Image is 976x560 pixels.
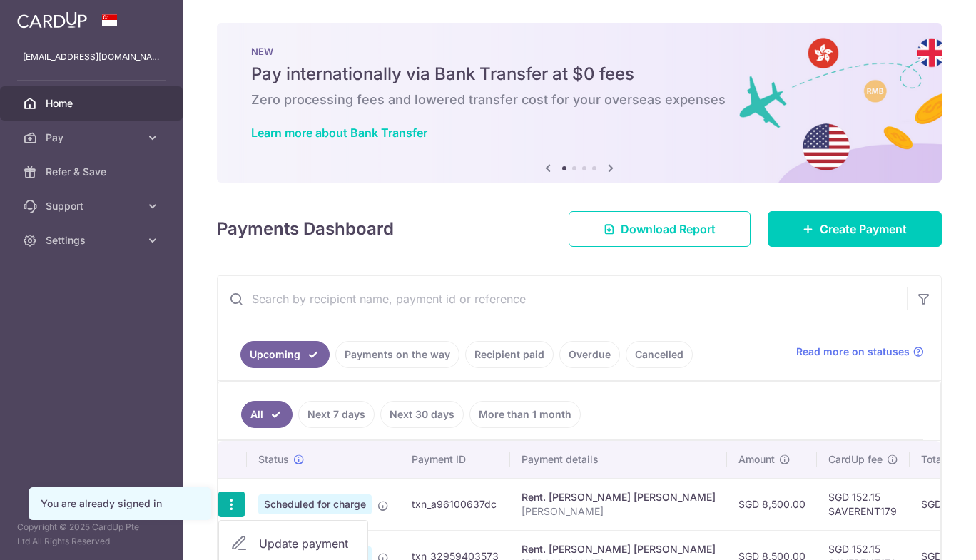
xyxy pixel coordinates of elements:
[218,276,907,322] input: Search by recipient name, payment id or reference
[17,11,87,29] img: CardUp
[828,452,883,467] span: CardUp fee
[251,126,427,140] a: Learn more about Bank Transfer
[522,542,716,556] div: Rent. [PERSON_NAME] [PERSON_NAME]
[621,220,716,238] span: Download Report
[796,345,910,359] span: Read more on statuses
[559,341,620,368] a: Overdue
[258,494,372,514] span: Scheduled for charge
[335,341,459,368] a: Payments on the way
[251,91,908,108] h6: Zero processing fees and lowered transfer cost for your overseas expenses
[217,23,942,183] img: Bank transfer banner
[885,517,962,553] iframe: Opens a widget where you can find more information
[469,401,581,428] a: More than 1 month
[46,233,140,248] span: Settings
[569,211,751,247] a: Download Report
[465,341,554,368] a: Recipient paid
[251,46,908,57] p: NEW
[240,341,330,368] a: Upcoming
[817,478,910,530] td: SGD 152.15 SAVERENT179
[46,165,140,179] span: Refer & Save
[626,341,693,368] a: Cancelled
[820,220,907,238] span: Create Payment
[921,452,968,467] span: Total amt.
[46,131,140,145] span: Pay
[522,504,716,519] p: [PERSON_NAME]
[46,96,140,111] span: Home
[510,441,727,478] th: Payment details
[298,401,375,428] a: Next 7 days
[768,211,942,247] a: Create Payment
[727,478,817,530] td: SGD 8,500.00
[251,63,908,86] h5: Pay internationally via Bank Transfer at $0 fees
[522,490,716,504] div: Rent. [PERSON_NAME] [PERSON_NAME]
[258,452,289,467] span: Status
[400,441,510,478] th: Payment ID
[41,497,199,511] div: You are already signed in
[241,401,293,428] a: All
[796,345,924,359] a: Read more on statuses
[217,216,394,242] h4: Payments Dashboard
[46,199,140,213] span: Support
[738,452,775,467] span: Amount
[23,50,160,64] p: [EMAIL_ADDRESS][DOMAIN_NAME]
[400,478,510,530] td: txn_a96100637dc
[380,401,464,428] a: Next 30 days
